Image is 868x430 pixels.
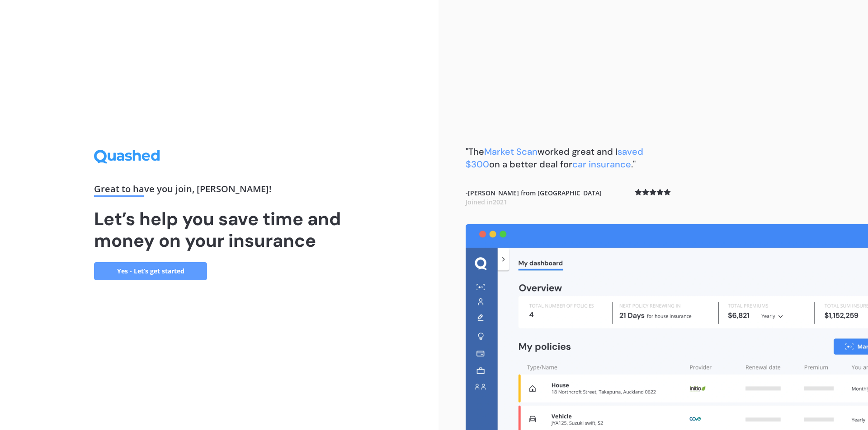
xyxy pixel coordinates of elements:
[572,158,631,170] span: car insurance
[484,146,538,157] span: Market Scan
[466,224,868,430] img: dashboard.webp
[94,185,344,197] div: Great to have you join , [PERSON_NAME] !
[466,198,507,206] span: Joined in 2021
[94,208,344,251] h1: Let’s help you save time and money on your insurance
[466,189,602,206] b: - [PERSON_NAME] from [GEOGRAPHIC_DATA]
[466,146,643,170] span: saved $300
[466,146,643,170] b: "The worked great and I on a better deal for ."
[94,262,207,280] a: Yes - Let’s get started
